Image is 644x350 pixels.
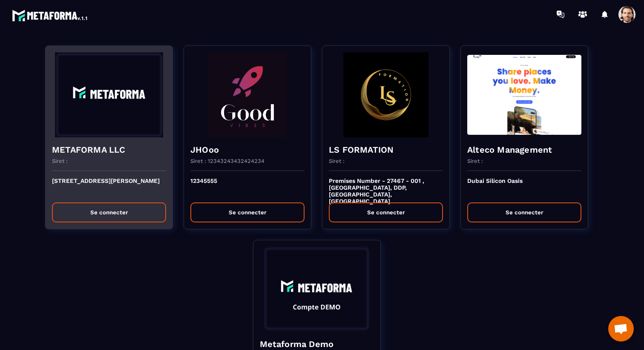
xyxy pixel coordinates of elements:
[467,202,581,222] button: Se connecter
[190,158,264,164] p: Siret : 12343243432424234
[329,158,345,164] p: Siret :
[52,177,166,196] p: [STREET_ADDRESS][PERSON_NAME]
[12,8,89,23] img: logo
[329,202,443,222] button: Se connecter
[52,158,68,164] p: Siret :
[329,144,443,156] h4: LS FORMATION
[260,338,374,350] h4: Metaforma Demo
[467,144,581,156] h4: Alteco Management
[329,52,443,137] img: funnel-background
[190,144,305,156] h4: JHOoo
[52,52,166,137] img: funnel-background
[467,52,581,137] img: funnel-background
[190,202,305,222] button: Se connecter
[52,202,166,222] button: Se connecter
[52,144,166,156] h4: METAFORMA LLC
[329,177,443,196] p: Premises Number - 27467 - 001 , [GEOGRAPHIC_DATA], DDP, [GEOGRAPHIC_DATA], [GEOGRAPHIC_DATA]
[190,177,305,196] p: 12345555
[467,177,581,196] p: Dubai Silicon Oasis
[467,158,483,164] p: Siret :
[608,316,634,341] a: Ouvrir le chat
[190,52,305,137] img: funnel-background
[260,247,374,332] img: funnel-background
